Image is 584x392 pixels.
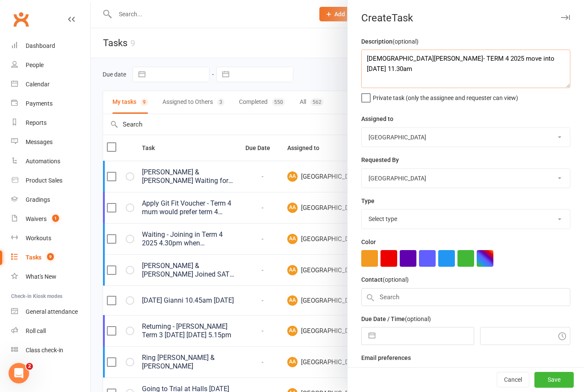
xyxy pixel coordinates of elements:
[361,155,399,165] label: Requested By
[11,113,90,133] a: Reports
[11,133,90,152] a: Messages
[373,91,518,101] span: Private task (only the assignee and requester can view)
[11,321,90,341] a: Roll call
[10,9,32,30] a: Clubworx
[11,190,90,209] a: Gradings
[361,314,431,324] label: Due Date / Time
[26,81,50,88] div: Calendar
[9,363,29,383] iframe: Intercom live chat
[26,363,33,370] span: 2
[11,302,90,321] a: General attendance kiosk mode
[11,94,90,113] a: Payments
[405,315,431,322] small: (optional)
[361,50,570,88] textarea: [DEMOGRAPHIC_DATA][PERSON_NAME]- TERM 4 2025 move into [DATE] 11.30am
[361,196,375,206] label: Type
[26,308,78,315] div: General attendance
[26,215,47,222] div: Waivers
[26,347,63,354] div: Class check-in
[26,235,51,242] div: Workouts
[11,229,90,248] a: Workouts
[26,327,46,334] div: Roll call
[11,36,90,56] a: Dashboard
[392,38,419,45] small: (optional)
[11,267,90,286] a: What's New
[52,215,59,222] span: 1
[47,253,54,260] span: 9
[26,254,41,261] div: Tasks
[361,114,393,124] label: Assigned to
[361,275,409,284] label: Contact
[26,139,53,145] div: Messages
[497,372,529,388] button: Cancel
[11,152,90,171] a: Automations
[383,276,409,283] small: (optional)
[534,372,574,388] button: Save
[11,341,90,360] a: Class kiosk mode
[26,62,44,68] div: People
[11,75,90,94] a: Calendar
[11,171,90,190] a: Product Sales
[361,37,419,46] label: Description
[26,196,50,203] div: Gradings
[11,209,90,229] a: Waivers 1
[11,56,90,75] a: People
[373,366,426,376] span: Send reminder email
[26,119,47,126] div: Reports
[26,273,56,280] div: What's New
[26,177,62,184] div: Product Sales
[361,237,376,247] label: Color
[26,158,60,165] div: Automations
[361,353,411,363] label: Email preferences
[361,288,570,306] input: Search
[348,12,584,24] div: Create Task
[11,248,90,267] a: Tasks 9
[26,42,55,49] div: Dashboard
[26,100,53,107] div: Payments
